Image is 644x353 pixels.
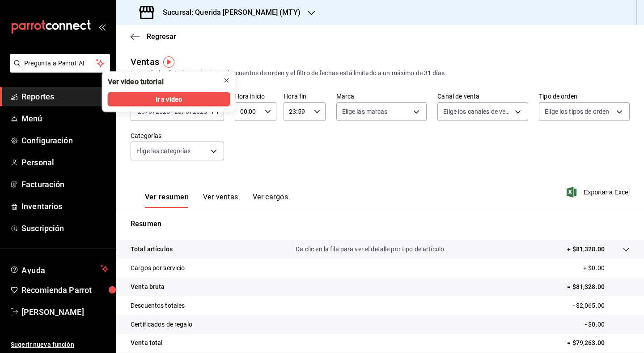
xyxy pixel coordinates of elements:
span: Elige las marcas [342,107,388,116]
p: Venta total [131,338,163,348]
button: open_drawer_menu [98,23,106,30]
button: Exportar a Excel [568,187,630,198]
span: Regresar [147,32,176,41]
button: Ver cargos [253,193,288,208]
span: Suscripción [21,222,109,234]
label: Hora fin [284,93,325,99]
span: Facturación [21,178,109,190]
span: Configuración [21,134,109,146]
span: Personal [21,156,109,168]
span: Ir a video [156,95,182,104]
span: Ayuda [21,263,97,274]
span: Pregunta a Parrot AI [24,59,96,68]
span: Reportes [21,90,109,103]
p: Venta bruta [131,282,165,292]
span: Elige las categorías [136,146,191,155]
span: [PERSON_NAME] [21,306,109,318]
button: Ver resumen [145,193,189,208]
p: Cargos por servicio [131,263,185,273]
p: = $79,263.00 [567,338,630,348]
h3: Sucursal: Querida [PERSON_NAME] (MTY) [156,7,301,18]
button: Ver ventas [203,193,238,208]
p: - $0.00 [585,320,630,329]
label: Hora inicio [235,93,276,99]
div: Los artículos listados no incluyen descuentos de orden y el filtro de fechas está limitado a un m... [131,69,630,78]
span: Elige los canales de venta [443,107,512,116]
p: Total artículos [131,245,173,254]
label: Marca [336,93,427,99]
span: Sugerir nueva función [11,340,109,349]
button: Regresar [131,32,176,41]
p: Descuentos totales [131,301,185,310]
img: Tooltip marker [163,56,174,68]
span: Menú [21,112,109,125]
p: Certificados de regalo [131,320,192,329]
p: Resumen [131,219,630,229]
span: Inventarios [21,200,109,212]
div: Ventas [131,55,159,69]
p: - $2,065.00 [573,301,630,310]
button: Pregunta a Parrot AI [10,54,110,73]
span: Elige los tipos de orden [545,107,609,116]
div: Ver video tutorial [108,77,164,87]
button: close [220,73,234,88]
div: navigation tabs [145,193,288,208]
label: Canal de venta [437,93,528,99]
p: Da clic en la fila para ver el detalle por tipo de artículo [296,245,444,254]
label: Tipo de orden [539,93,630,99]
p: + $81,328.00 [567,245,605,254]
button: Ir a video [108,92,230,107]
p: + $0.00 [583,263,630,273]
p: = $81,328.00 [567,282,630,292]
label: Categorías [131,133,224,139]
span: Recomienda Parrot [21,284,109,296]
a: Pregunta a Parrot AI [6,65,110,74]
